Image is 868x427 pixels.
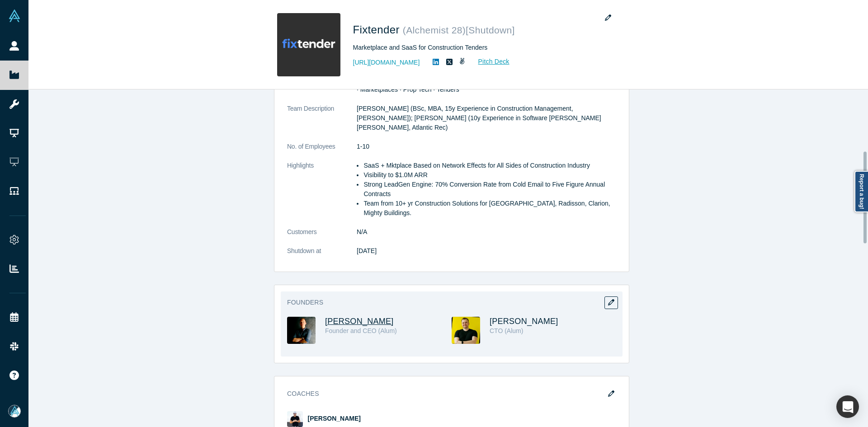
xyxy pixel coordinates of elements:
a: Pitch Deck [468,56,510,67]
img: Fixtender's Logo [277,13,340,76]
a: [URL][DOMAIN_NAME] [353,58,420,67]
img: Sergei Wing's Profile Image [452,317,480,344]
li: SaaS + Mktplace Based on Network Effects for All Sides of Construction Industry [363,161,616,170]
img: Mia Scott's Account [8,405,21,418]
div: Marketplace and SaaS for Construction Tenders [353,43,606,52]
img: Alchemist Vault Logo [8,9,21,22]
dd: [DATE] [357,246,616,256]
img: Vitaly Petrovs's Profile Image [287,317,316,344]
span: Founder and CEO (Alum) [325,327,397,334]
dt: Shutdown at [287,246,357,265]
li: Visibility to $1.0M ARR [363,170,616,180]
dd: 1-10 [357,142,616,151]
img: Gerrit McGowan [287,411,303,427]
p: [PERSON_NAME] (BSc, MBA, 15y Experience in Construction Management, [PERSON_NAME]); [PERSON_NAME]... [357,104,616,132]
a: [PERSON_NAME] [490,317,558,326]
li: Team from 10+ yr Construction Solutions for [GEOGRAPHIC_DATA], Radisson, Clarion, Mighty Buildings. [363,199,616,218]
a: [PERSON_NAME] [308,415,361,422]
dt: Team Description [287,104,357,142]
small: ( Alchemist 28 ) [Shutdown] [403,25,515,35]
a: [PERSON_NAME] [325,317,394,326]
li: Strong LeadGen Engine: 70% Conversion Rate from Cold Email to Five Figure Annual Contracts [363,180,616,199]
a: Report a bug! [854,171,868,212]
dt: Customers [287,227,357,246]
dt: No. of Employees [287,142,357,161]
h3: Coaches [287,389,604,399]
span: CTO (Alum) [490,327,523,334]
dd: N/A [357,227,616,237]
h3: Founders [287,298,604,307]
dt: Categories [287,75,357,104]
span: Fixtender [353,23,403,36]
dt: Highlights [287,161,357,227]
